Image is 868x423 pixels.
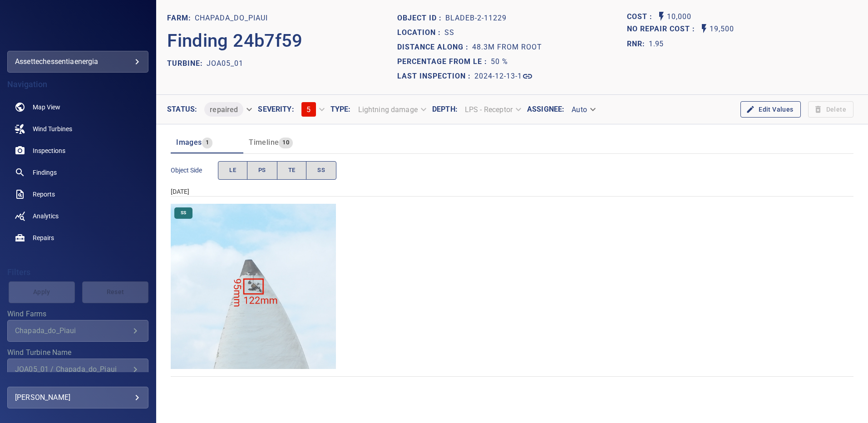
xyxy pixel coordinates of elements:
[288,165,296,176] span: TE
[258,106,294,113] label: Severity :
[564,102,602,118] div: Auto
[229,165,236,176] span: LE
[167,27,303,54] p: Finding 24b7f59
[195,13,268,24] p: Chapada_do_Piaui
[15,54,141,69] div: assettechessentiaenergia
[33,103,60,112] span: Map View
[7,118,148,140] a: windturbines noActive
[15,326,130,335] div: Chapada_do_Piaui
[740,101,800,118] button: Edit Values
[249,138,279,147] span: Timeline
[167,58,207,69] p: TURBINE:
[258,165,266,176] span: PS
[7,268,148,277] h4: Filters
[627,39,649,49] h1: RNR:
[33,124,72,133] span: Wind Turbines
[204,105,243,114] span: repaired
[699,23,710,34] svg: Auto No Repair Cost
[474,71,522,82] p: 2024-12-13-1
[351,102,432,118] div: Lightning damage
[7,51,148,73] div: assettechessentiaenergia
[171,166,218,175] span: Object Side
[15,365,130,374] div: JOA05_01 / Chapada_do_Piaui
[397,13,445,24] p: Object ID :
[176,138,202,147] span: Images
[171,204,336,369] img: Chapada_do_Piaui/JOA05_01/2024-12-13-1/2024-12-13-2/image125wp125.jpg
[7,96,148,118] a: map noActive
[197,98,258,120] div: repaired
[33,211,59,221] span: Analytics
[7,183,148,205] a: reports noActive
[7,140,148,162] a: inspections noActive
[175,210,192,216] span: SS
[397,56,491,67] p: Percentage from LE :
[7,359,148,380] div: Wind Turbine Name
[445,13,507,24] p: bladeB-2-11229
[397,71,474,82] p: Last Inspection :
[15,390,141,405] div: [PERSON_NAME]
[474,71,533,82] a: 2024-12-13-1
[627,25,699,34] h1: No Repair Cost :
[649,39,663,49] p: 1.95
[7,320,148,342] div: Wind Farms
[218,161,336,180] div: objectSide
[167,13,195,24] p: FARM:
[317,165,325,176] span: SS
[33,168,57,177] span: Findings
[7,310,148,318] label: Wind Farms
[397,27,444,38] p: Location :
[627,11,656,23] span: The base labour and equipment costs to repair the finding. Does not include the loss of productio...
[527,106,564,113] label: Assignee :
[7,80,148,89] h4: Navigation
[207,58,243,69] p: JOA05_01
[627,37,663,51] span: The ratio of the additional incurred cost of repair in 1 year and the cost of repairing today. Fi...
[218,161,247,180] button: LE
[667,11,691,23] p: 10,000
[397,42,472,53] p: Distance along :
[627,23,699,35] span: Projected additional costs incurred by waiting 1 year to repair. This is a function of possible i...
[7,162,148,183] a: findings noActive
[444,27,454,38] p: SS
[279,138,293,148] span: 10
[330,106,351,113] label: Type :
[7,349,148,356] label: Wind Turbine Name
[472,42,542,53] p: 48.3m from root
[33,190,55,199] span: Reports
[432,106,458,113] label: Depth :
[656,11,667,22] svg: Auto Cost
[710,23,734,35] p: 19,500
[491,56,508,67] p: 50 %
[167,106,197,113] label: Status :
[458,102,527,118] div: LPS - Receptor
[306,105,311,114] span: 5
[171,187,853,196] div: [DATE]
[294,98,330,120] div: 5
[202,138,212,148] span: 1
[627,13,656,21] h1: Cost :
[33,233,54,242] span: Repairs
[306,161,336,180] button: SS
[247,161,277,180] button: PS
[7,227,148,249] a: repairs noActive
[7,205,148,227] a: analytics noActive
[33,146,65,155] span: Inspections
[277,161,307,180] button: TE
